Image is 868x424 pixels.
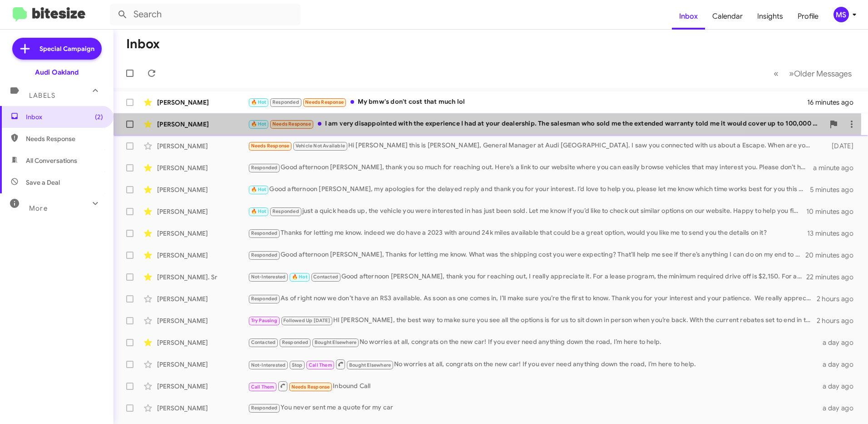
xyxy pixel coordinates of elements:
div: [PERSON_NAME] [157,207,248,216]
span: Vehicle Not Available [296,143,345,149]
span: Responded [251,165,278,171]
div: [PERSON_NAME] [157,141,248,151]
span: Contacted [313,274,338,280]
div: Inbound Call [248,380,817,392]
div: [PERSON_NAME] [157,404,248,413]
span: Responded [251,405,278,411]
div: Good afternoon [PERSON_NAME], thank you so much for reaching out. Here’s a link to our website wh... [248,162,813,173]
div: a minute ago [813,163,861,172]
div: 16 minutes ago [807,98,861,107]
div: [PERSON_NAME] [157,251,248,260]
span: All Conversations [26,156,77,165]
div: Thanks for letting me know. indeed we do have a 2023 with around 24k miles available that could b... [248,228,807,238]
div: Good afternoon [PERSON_NAME], thank you for reaching out, I really appreciate it. For a lease pro... [248,272,806,282]
span: Needs Response [272,121,311,127]
span: 🔥 Hot [251,121,266,127]
div: I am very disappointed with the experience I had at your dealership. The salesman who sold me the... [248,119,824,129]
div: 2 hours ago [817,316,861,325]
div: [PERSON_NAME] [157,98,248,107]
span: « [774,68,779,79]
div: Good afternoon [PERSON_NAME], my apologies for the delayed reply and thank you for your interest.... [248,184,810,195]
span: Responded [251,296,278,302]
div: [PERSON_NAME] [157,229,248,238]
span: Responded [272,99,299,105]
span: 🔥 Hot [251,208,266,214]
div: [PERSON_NAME] [157,338,248,347]
span: Needs Response [291,384,330,390]
div: 22 minutes ago [806,273,861,282]
div: As of right now we don’t have an RS3 available. As soon as one comes in, I’ll make sure you’re th... [248,293,817,304]
div: Hi [PERSON_NAME] this is [PERSON_NAME], General Manager at Audi [GEOGRAPHIC_DATA]. I saw you conn... [248,141,817,151]
span: Responded [282,339,309,345]
a: Inbox [672,3,705,30]
span: Not-Interested [251,362,286,368]
span: Bought Elsewhere [315,339,356,345]
a: Insights [750,3,790,30]
span: Bought Elsewhere [349,362,391,368]
span: Save a Deal [26,178,60,187]
button: Previous [768,64,784,83]
span: Stop [292,362,303,368]
span: Call Them [251,384,275,390]
span: Older Messages [794,69,852,79]
span: Try Pausing [251,318,277,323]
span: Needs Response [305,99,344,105]
div: 5 minutes ago [810,185,861,194]
div: No worries at all, congrats on the new car! If you ever need anything down the road, I’m here to ... [248,358,817,370]
h1: Inbox [126,37,160,51]
span: Needs Response [26,134,103,143]
span: (2) [95,112,103,121]
div: [DATE] [817,141,861,151]
span: Contacted [251,339,276,345]
div: [PERSON_NAME] [157,316,248,325]
a: Profile [790,3,826,30]
span: More [29,204,48,212]
div: a day ago [817,338,861,347]
div: just a quick heads up, the vehicle you were interested in has just been sold. Let me know if you’... [248,206,806,217]
span: Needs Response [251,143,290,149]
span: 🔥 Hot [251,187,266,192]
span: Responded [251,230,278,236]
span: 🔥 Hot [251,99,266,105]
span: » [789,68,794,79]
div: [PERSON_NAME] [157,163,248,172]
div: a day ago [817,360,861,369]
input: Search [110,4,301,25]
span: Responded [272,208,299,214]
span: Inbox [26,112,103,121]
div: [PERSON_NAME] [157,360,248,369]
button: Next [784,64,857,83]
button: MS [826,7,858,22]
span: Labels [29,91,55,100]
div: 20 minutes ago [806,251,861,260]
div: Audi Oakland [35,68,79,77]
div: 13 minutes ago [807,229,861,238]
div: [PERSON_NAME]. Sr [157,273,248,282]
div: [PERSON_NAME] [157,185,248,194]
span: Responded [251,252,278,258]
div: [PERSON_NAME] [157,382,248,391]
span: 🔥 Hot [292,274,307,280]
span: Not-Interested [251,274,286,280]
div: 2 hours ago [817,294,861,303]
div: HI [PERSON_NAME], the best way to make sure you see all the options is for us to sit down in pers... [248,315,817,326]
div: MS [833,7,849,22]
div: a day ago [817,404,861,413]
span: Followed Up [DATE] [283,318,330,323]
div: [PERSON_NAME] [157,120,248,129]
nav: Page navigation example [769,64,857,83]
div: 10 minutes ago [806,207,861,216]
div: You never sent me a quote for my car [248,403,817,413]
div: My bmw's don't cost that much lol [248,97,807,107]
a: Calendar [705,3,750,30]
span: Call Them [309,362,332,368]
div: [PERSON_NAME] [157,294,248,303]
a: Special Campaign [12,38,102,60]
div: a day ago [817,382,861,391]
div: No worries at all, congrats on the new car! If you ever need anything down the road, I’m here to ... [248,337,817,348]
span: Special Campaign [39,44,94,53]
